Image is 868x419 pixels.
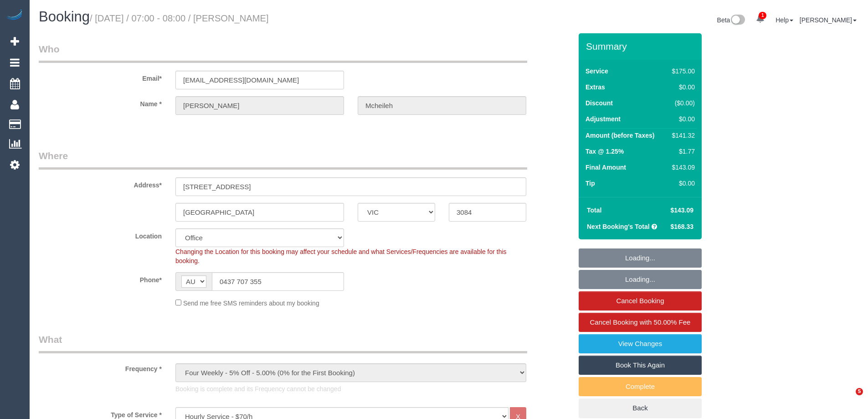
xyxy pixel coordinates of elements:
[358,96,526,115] input: Last Name*
[586,179,595,188] label: Tip
[586,67,608,76] label: Service
[586,147,624,156] label: Tax @ 1.25%
[800,16,857,24] a: [PERSON_NAME]
[32,272,169,285] label: Phone*
[579,313,702,332] a: Cancel Booking with 50.00% Fee
[668,67,695,76] div: $175.00
[39,149,527,170] legend: Where
[39,42,527,63] legend: Who
[183,300,319,307] span: Send me free SMS reminders about my booking
[837,388,859,410] iframe: Intercom live chat
[32,361,169,373] label: Frequency *
[175,71,344,89] input: Email*
[586,114,621,124] label: Adjustment
[586,163,626,172] label: Final Amount
[449,203,526,222] input: Post Code*
[587,207,601,214] strong: Total
[668,98,695,108] div: ($0.00)
[175,96,344,115] input: First Name*
[586,41,697,52] h3: Summary
[668,179,695,188] div: $0.00
[5,9,24,22] img: Automaid Logo
[39,9,90,25] span: Booking
[668,163,695,172] div: $143.09
[587,223,650,230] strong: Next Booking's Total
[175,248,507,264] span: Changing the Location for this booking may affect your schedule and what Services/Frequencies are...
[175,384,526,393] p: Booking is complete and its Frequency cannot be changed
[175,203,344,222] input: Suburb*
[32,228,169,241] label: Location
[759,12,766,19] span: 1
[212,272,344,291] input: Phone*
[590,318,691,326] span: Cancel Booking with 50.00% Fee
[670,223,693,230] span: $168.33
[579,334,702,353] a: View Changes
[579,356,702,375] a: Book This Again
[668,114,695,124] div: $0.00
[579,291,702,310] a: Cancel Booking
[586,98,613,108] label: Discount
[586,83,605,92] label: Extras
[717,16,745,24] a: Beta
[856,388,863,395] span: 5
[32,71,169,83] label: Email*
[751,9,769,29] a: 1
[730,15,745,26] img: New interface
[670,207,693,214] span: $143.09
[579,398,702,418] a: Back
[586,131,654,140] label: Amount (before Taxes)
[668,83,695,92] div: $0.00
[668,147,695,156] div: $1.77
[32,96,169,109] label: Name *
[32,177,169,190] label: Address*
[776,16,793,24] a: Help
[90,13,269,23] small: / [DATE] / 07:00 - 08:00 / [PERSON_NAME]
[39,333,527,353] legend: What
[668,131,695,140] div: $141.32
